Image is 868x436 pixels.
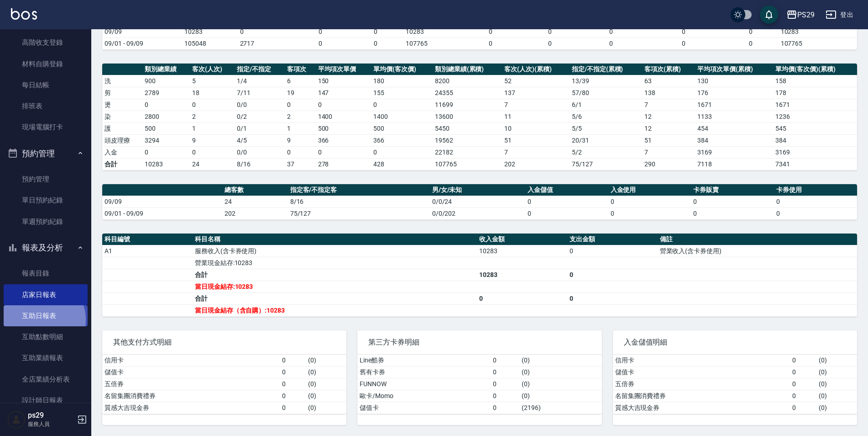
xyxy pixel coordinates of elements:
td: 1 / 4 [235,75,285,87]
td: 500 [371,122,433,134]
td: 0 [608,196,691,207]
td: ( 0 ) [816,366,857,378]
td: 9 [285,134,315,146]
button: 報表及分析 [4,236,88,260]
button: PS29 [783,5,818,24]
td: 合計 [102,158,142,170]
td: 09/01 - 09/09 [102,37,182,49]
td: 0 [577,26,644,37]
td: 6 / 1 [570,99,642,111]
td: 5 / 2 [570,146,642,158]
a: 報表目錄 [4,263,88,284]
td: 52 [502,75,569,87]
td: 0 [525,196,608,207]
td: 5 [190,75,235,87]
td: 舊有卡券 [357,366,491,378]
td: 13 / 39 [570,75,642,87]
td: 7 [642,146,695,158]
td: 質感大吉現金券 [102,402,280,414]
td: 2800 [142,111,190,122]
td: 10283 [142,158,190,170]
td: 1671 [773,99,857,111]
td: 0 [525,207,608,219]
th: 類別總業績 [142,64,190,75]
td: 染 [102,111,142,122]
td: ( 0 ) [816,402,857,414]
div: PS29 [797,9,815,21]
td: 545 [773,122,857,134]
td: 5450 [433,122,502,134]
td: 當日現金結存（含自購）:10283 [193,304,477,316]
th: 單均價(客次價) [371,64,433,75]
td: 0 [285,146,315,158]
td: 儲值卡 [357,402,491,414]
td: 名留集團消費禮券 [102,390,280,402]
td: 7 [502,146,569,158]
td: 0 [790,402,816,414]
td: 7 / 11 [235,87,285,99]
td: 6 [285,75,315,87]
th: 平均項次單價(累積) [695,64,773,75]
img: Logo [11,8,37,20]
td: 0 [280,390,306,402]
td: 0 [567,245,658,257]
th: 指定/不指定(累積) [570,64,642,75]
td: 13600 [433,111,502,122]
td: 1 [190,122,235,134]
td: 12 [642,111,695,122]
span: 入金儲值明細 [624,338,846,347]
td: 366 [316,134,371,146]
td: 營業現金結存:10283 [193,257,477,269]
td: 10283 [403,26,459,37]
td: 3294 [142,134,190,146]
p: 服務人員 [28,420,74,428]
td: 0 [280,378,306,390]
span: 第三方卡券明細 [368,338,591,347]
td: 428 [371,158,433,170]
td: ( 0 ) [306,378,346,390]
td: 0 [790,378,816,390]
td: 278 [316,158,371,170]
td: 202 [502,158,569,170]
td: 0 [790,366,816,378]
td: 0 / 0 [235,99,285,111]
td: 1236 [773,111,857,122]
td: ( 2196 ) [519,402,602,414]
td: 09/09 [102,196,222,207]
table: a dense table [102,234,857,317]
td: ( 0 ) [306,390,346,402]
td: 8200 [433,75,502,87]
a: 材料自購登錄 [4,53,88,74]
td: 0 / 0 [235,146,285,158]
td: 0 [371,99,433,111]
a: 排班表 [4,96,88,117]
a: 現場電腦打卡 [4,117,88,138]
td: 0 [280,366,306,378]
td: 37 [285,158,315,170]
a: 每日結帳 [4,74,88,96]
a: 高階收支登錄 [4,32,88,53]
td: 19 [285,87,315,99]
td: 0/0/24 [430,196,525,207]
td: 176 [695,87,773,99]
td: 五倍券 [613,378,790,390]
td: 63 [642,75,695,87]
td: Line酷券 [357,355,491,367]
th: 總客數 [222,184,288,196]
td: 0 [567,269,658,281]
a: 設計師日報表 [4,390,88,411]
th: 收入金額 [477,234,567,245]
button: save [760,5,778,24]
td: 10283 [779,26,857,37]
td: 0 [371,146,433,158]
td: 0 [285,99,315,111]
td: 名留集團消費禮券 [613,390,790,402]
td: 0/0/202 [430,207,525,219]
th: 入金儲值 [525,184,608,196]
td: 0 [774,196,857,207]
td: 500 [142,122,190,134]
td: 107765 [779,37,857,49]
td: 0 [316,99,371,111]
td: 180 [371,75,433,87]
td: ( 0 ) [306,366,346,378]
